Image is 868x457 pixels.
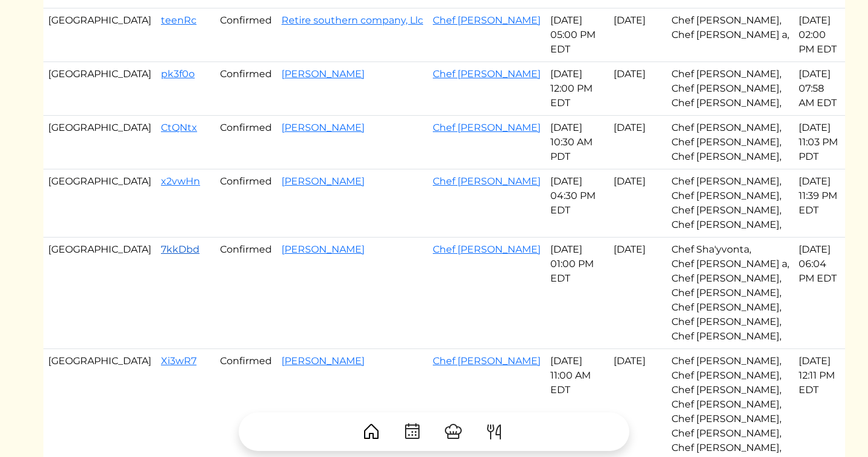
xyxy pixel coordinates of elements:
a: Chef [PERSON_NAME] [433,14,541,26]
td: Chef Sha'yvonta, Chef [PERSON_NAME] a, Chef [PERSON_NAME], Chef [PERSON_NAME], Chef [PERSON_NAME]... [667,238,794,349]
td: [GEOGRAPHIC_DATA] [43,8,156,62]
td: [DATE] [609,169,667,238]
td: [DATE] 01:00 PM EDT [546,238,609,349]
td: [DATE] 10:30 AM PDT [546,116,609,169]
td: [DATE] [609,116,667,169]
td: [GEOGRAPHIC_DATA] [43,62,156,116]
a: Chef [PERSON_NAME] [433,355,541,367]
td: [DATE] 04:30 PM EDT [546,169,609,238]
td: Chef [PERSON_NAME], Chef [PERSON_NAME], Chef [PERSON_NAME], [667,116,794,169]
a: [PERSON_NAME] [281,68,365,80]
img: ChefHat-a374fb509e4f37eb0702ca99f5f64f3b6956810f32a249b33092029f8484b388.svg [444,422,463,441]
a: [PERSON_NAME] [281,244,365,255]
img: House-9bf13187bcbb5817f509fe5e7408150f90897510c4275e13d0d5fca38e0b5951.svg [362,422,381,441]
td: [DATE] [609,62,667,116]
a: teenRc [161,14,197,26]
td: [DATE] 07:58 AM EDT [794,62,845,116]
td: [DATE] 11:39 PM EDT [794,169,845,238]
td: [DATE] 02:00 PM EDT [794,8,845,62]
td: [GEOGRAPHIC_DATA] [43,169,156,238]
td: [DATE] 06:04 PM EDT [794,238,845,349]
a: CtQNtx [161,122,197,133]
td: Confirmed [215,62,277,116]
td: Confirmed [215,238,277,349]
td: [DATE] 11:03 PM PDT [794,116,845,169]
a: Chef [PERSON_NAME] [433,122,541,133]
td: Confirmed [215,116,277,169]
td: [DATE] [609,8,667,62]
td: [DATE] 12:00 PM EDT [546,62,609,116]
a: Retire southern company, Llc [281,14,423,26]
td: [DATE] [609,238,667,349]
td: [DATE] 05:00 PM EDT [546,8,609,62]
a: Chef [PERSON_NAME] [433,68,541,80]
a: [PERSON_NAME] [281,122,365,133]
td: [GEOGRAPHIC_DATA] [43,238,156,349]
a: Chef [PERSON_NAME] [433,175,541,187]
td: Chef [PERSON_NAME], Chef [PERSON_NAME], Chef [PERSON_NAME], [667,62,794,116]
a: [PERSON_NAME] [281,355,365,367]
td: Chef [PERSON_NAME], Chef [PERSON_NAME], Chef [PERSON_NAME], Chef [PERSON_NAME], [667,169,794,238]
a: Chef [PERSON_NAME] [433,244,541,255]
img: ForkKnife-55491504ffdb50bab0c1e09e7649658475375261d09fd45db06cec23bce548bf.svg [485,422,504,441]
td: Chef [PERSON_NAME], Chef [PERSON_NAME] a, [667,8,794,62]
a: 7kkDbd [161,244,200,255]
a: Xi3wR7 [161,355,197,367]
a: [PERSON_NAME] [281,175,365,187]
img: CalendarDots-5bcf9d9080389f2a281d69619e1c85352834be518fbc73d9501aef674afc0d57.svg [403,422,422,441]
td: Confirmed [215,8,277,62]
a: pk3f0o [161,68,195,80]
td: [GEOGRAPHIC_DATA] [43,116,156,169]
td: Confirmed [215,169,277,238]
a: x2vwHn [161,175,200,187]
